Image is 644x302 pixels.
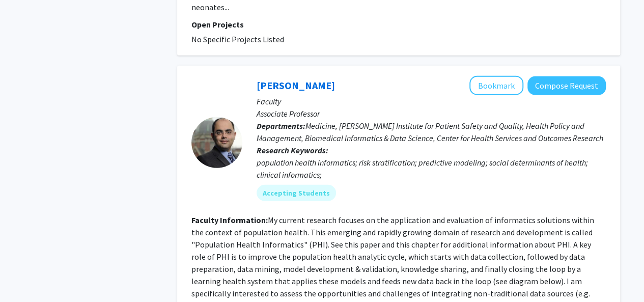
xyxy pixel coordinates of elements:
[257,156,606,181] div: population health informatics; risk stratification; predictive modeling; social determinants of h...
[257,95,606,107] p: Faculty
[191,34,284,44] span: No Specific Projects Listed
[257,185,336,201] mat-chip: Accepting Students
[191,18,606,31] p: Open Projects
[257,107,606,120] p: Associate Professor
[8,256,43,294] iframe: Chat
[257,79,335,92] a: [PERSON_NAME]
[469,76,523,95] button: Add Hadi Kharrazi to Bookmarks
[257,121,305,131] b: Departments:
[191,215,268,225] b: Faculty Information:
[257,121,603,143] span: Medicine, [PERSON_NAME] Institute for Patient Safety and Quality, Health Policy and Management, B...
[527,76,606,95] button: Compose Request to Hadi Kharrazi
[257,145,328,155] b: Research Keywords:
